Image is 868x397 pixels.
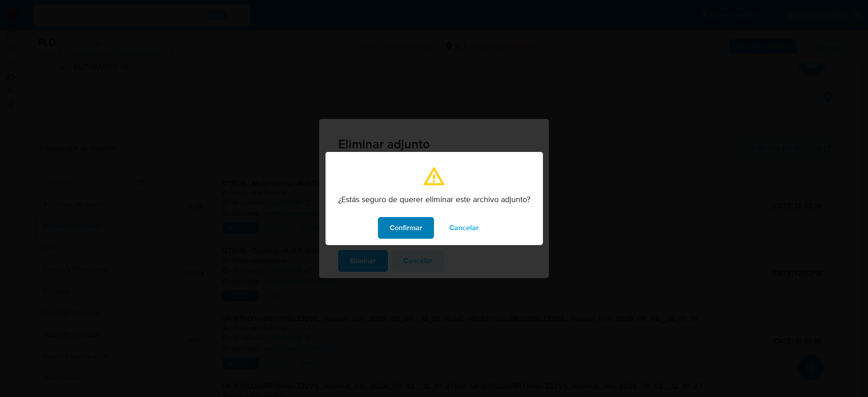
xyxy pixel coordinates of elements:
p: ¿Estás seguro de querer eliminar este archivo adjunto? [338,194,530,204]
button: modal_confirmation.confirm [378,217,434,239]
button: modal_confirmation.cancel [438,217,491,239]
div: modal_confirmation.title [325,152,543,245]
span: Confirmar [390,218,422,238]
span: Cancelar [449,218,479,238]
